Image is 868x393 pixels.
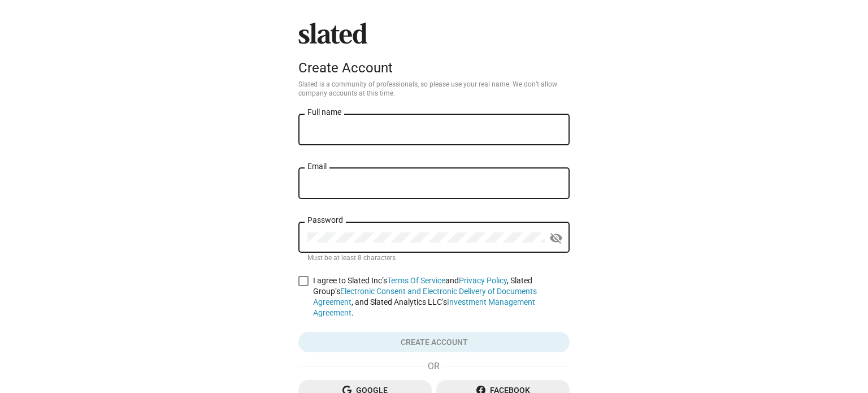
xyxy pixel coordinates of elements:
mat-icon: visibility_off [549,230,563,247]
a: Privacy Policy [459,276,507,285]
p: Slated is a community of professionals, so please use your real name. We don’t allow company acco... [298,80,570,98]
sl-branding: Create Account [298,23,570,80]
a: Terms Of Service [387,276,445,285]
button: Show password [545,227,567,249]
a: Electronic Consent and Electronic Delivery of Documents Agreement [313,287,537,306]
span: I agree to Slated Inc’s and , Slated Group’s , and Slated Analytics LLC’s . [313,275,570,318]
div: Create Account [298,60,570,76]
mat-hint: Must be at least 8 characters [307,254,396,263]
